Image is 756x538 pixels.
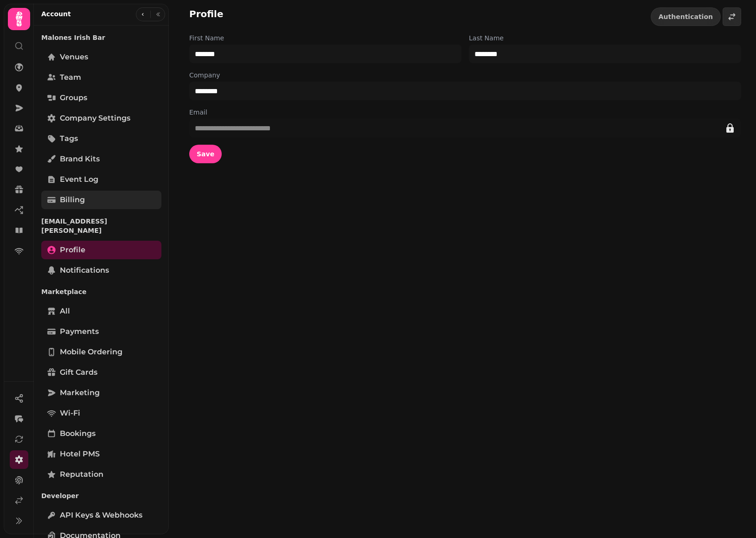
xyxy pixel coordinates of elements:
[60,174,98,185] span: Event log
[197,151,214,157] span: Save
[41,9,71,19] h2: Account
[60,367,97,378] span: Gift cards
[60,428,96,439] span: Bookings
[60,469,103,480] span: Reputation
[189,33,461,43] label: First Name
[60,51,88,63] span: Venues
[41,191,161,209] a: Billing
[41,487,161,504] p: Developer
[60,194,85,205] span: Billing
[41,445,161,463] a: Hotel PMS
[60,113,130,124] span: Company settings
[721,119,739,137] button: edit
[41,404,161,423] a: Wi-Fi
[41,29,161,46] p: Malones Irish Bar
[41,302,161,320] a: All
[41,424,161,443] a: Bookings
[469,33,741,43] label: Last Name
[41,48,161,66] a: Venues
[41,109,161,128] a: Company settings
[60,326,99,337] span: Payments
[189,70,741,80] label: Company
[41,150,161,168] a: Brand Kits
[659,13,713,20] span: Authentication
[41,322,161,341] a: Payments
[41,283,161,300] p: Marketplace
[60,92,87,103] span: Groups
[60,306,70,317] span: All
[41,343,161,361] a: Mobile ordering
[41,213,161,239] p: [EMAIL_ADDRESS][PERSON_NAME]
[60,244,85,256] span: Profile
[60,72,81,83] span: Team
[41,363,161,382] a: Gift cards
[189,145,222,163] button: Save
[41,261,161,280] a: Notifications
[60,510,142,521] span: API keys & webhooks
[60,448,100,460] span: Hotel PMS
[41,129,161,148] a: Tags
[41,384,161,402] a: Marketing
[60,387,100,398] span: Marketing
[651,7,721,26] button: Authentication
[41,170,161,189] a: Event log
[41,506,161,525] a: API keys & webhooks
[60,408,80,419] span: Wi-Fi
[60,133,78,144] span: Tags
[41,241,161,259] a: Profile
[41,89,161,107] a: Groups
[60,346,122,358] span: Mobile ordering
[41,465,161,484] a: Reputation
[41,68,161,87] a: Team
[189,7,224,20] h2: Profile
[189,108,741,117] label: Email
[60,265,109,276] span: Notifications
[60,154,100,165] span: Brand Kits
